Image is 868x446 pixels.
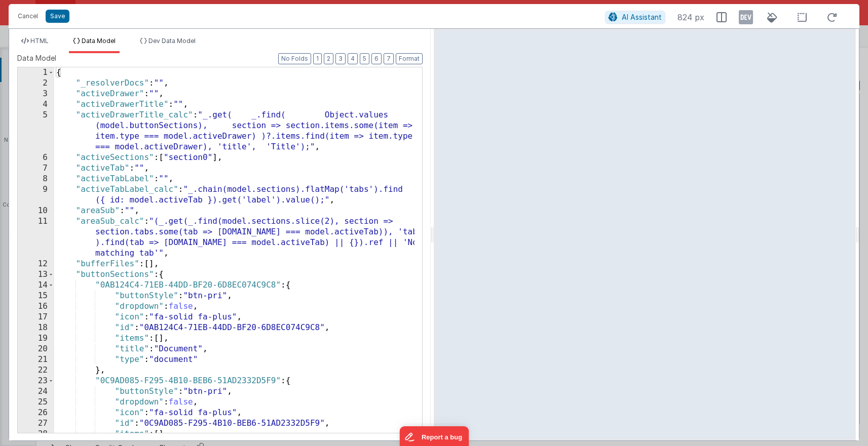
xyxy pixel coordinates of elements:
[605,11,665,24] button: AI Assistant
[677,11,704,23] span: 824 px
[313,53,322,64] button: 1
[622,13,662,21] span: AI Assistant
[18,397,54,408] div: 25
[18,354,54,365] div: 21
[348,53,358,64] button: 4
[18,174,54,184] div: 8
[30,37,49,45] span: HTML
[18,163,54,174] div: 7
[18,78,54,89] div: 2
[148,37,196,45] span: Dev Data Model
[18,386,54,397] div: 24
[18,418,54,429] div: 27
[82,37,116,45] span: Data Model
[18,89,54,99] div: 3
[18,365,54,376] div: 22
[360,53,369,64] button: 5
[18,99,54,110] div: 4
[18,333,54,344] div: 19
[18,152,54,163] div: 6
[18,291,54,301] div: 15
[18,206,54,216] div: 10
[335,53,346,64] button: 3
[371,53,382,64] button: 6
[18,408,54,418] div: 26
[278,53,311,64] button: No Folds
[18,376,54,386] div: 23
[18,110,54,152] div: 5
[18,280,54,291] div: 14
[18,322,54,333] div: 18
[396,53,423,64] button: Format
[18,67,54,78] div: 1
[18,269,54,280] div: 13
[18,216,54,259] div: 11
[18,259,54,269] div: 12
[18,184,54,206] div: 9
[384,53,394,64] button: 7
[18,301,54,312] div: 16
[324,53,333,64] button: 2
[18,429,54,439] div: 28
[46,10,69,23] button: Save
[17,53,56,63] span: Data Model
[13,9,43,23] button: Cancel
[18,344,54,354] div: 20
[18,312,54,322] div: 17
